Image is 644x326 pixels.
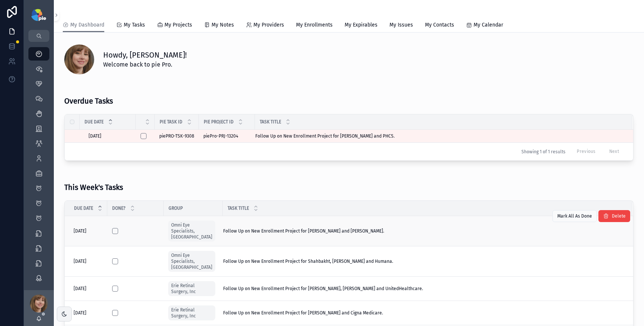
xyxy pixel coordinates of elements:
span: My Issues [389,21,413,29]
span: Omni Eye Specialists, [GEOGRAPHIC_DATA] [171,252,212,270]
a: Omni Eye Specialists, [GEOGRAPHIC_DATA] [168,219,218,243]
a: My Calendar [466,18,503,33]
span: Group [169,205,183,211]
span: Delete [612,213,626,219]
a: [DATE] [74,310,103,316]
span: Done? [112,205,126,211]
span: Pie Task ID [160,119,182,125]
span: Pie Project ID [204,119,234,125]
h3: Overdue Tasks [64,95,113,107]
span: [DATE] [74,310,86,316]
h3: This Week's Tasks [64,182,123,193]
span: My Enrollments [296,21,333,29]
a: Erie Retinal Surgery, Inc [168,304,218,322]
span: My Projects [164,21,192,29]
a: Omni Eye Specialists, [GEOGRAPHIC_DATA] [168,221,215,242]
a: Follow Up on New Enrollment Project for [PERSON_NAME] and PHCS. [255,133,623,139]
iframe: Spotlight [1,36,14,49]
button: Delete [598,210,630,222]
img: App logo [31,9,46,21]
a: My Providers [246,18,284,33]
span: Follow Up on New Enrollment Project for Shahbakht, [PERSON_NAME] and Humana. [223,258,393,264]
a: My Issues [389,18,413,33]
button: Mark All As Done [552,210,597,222]
a: Erie Retinal Surgery, Inc [168,305,215,320]
span: Welcome back to pie Pro. [103,60,187,69]
a: [DATE] [74,286,103,292]
a: [DATE] [74,228,103,234]
span: [DATE] [74,258,86,264]
a: My Notes [204,18,234,33]
span: My Expirables [345,21,378,29]
span: [DATE] [74,286,86,292]
span: Omni Eye Specialists, [GEOGRAPHIC_DATA] [171,222,212,240]
span: Follow Up on New Enrollment Project for [PERSON_NAME] and Cigna Medicare. [223,310,383,316]
span: Follow Up on New Enrollment Project for [PERSON_NAME], [PERSON_NAME] and UnitedHealthcare. [223,286,423,292]
span: Task Title [260,119,281,125]
span: My Contacts [425,21,454,29]
a: My Projects [157,18,192,33]
a: My Expirables [345,18,378,33]
span: My Notes [212,21,234,29]
a: Follow Up on New Enrollment Project for [PERSON_NAME] and [PERSON_NAME]. [223,228,623,234]
h1: Howdy, [PERSON_NAME]! [103,50,187,60]
a: piePRO-TSK-9308 [159,133,194,139]
span: Mark All As Done [557,213,592,219]
span: My Calendar [474,21,503,29]
a: Follow Up on New Enrollment Project for Shahbakht, [PERSON_NAME] and Humana. [223,258,623,264]
span: Follow Up on New Enrollment Project for [PERSON_NAME] and PHCS. [255,133,395,139]
a: Erie Retinal Surgery, Inc [168,280,218,298]
a: Erie Retinal Surgery, Inc [168,281,215,296]
span: piePro-PRJ-13204 [203,133,238,139]
a: piePro-PRJ-13204 [203,133,250,139]
span: [DATE] [89,133,101,139]
span: Due Date [84,119,104,125]
span: My Tasks [124,21,145,29]
a: Omni Eye Specialists, [GEOGRAPHIC_DATA] [168,249,218,273]
span: My Providers [253,21,284,29]
a: Follow Up on New Enrollment Project for [PERSON_NAME] and Cigna Medicare. [223,310,623,316]
a: Follow Up on New Enrollment Project for [PERSON_NAME], [PERSON_NAME] and UnitedHealthcare. [223,286,623,292]
div: scrollable content [24,42,54,290]
a: [DATE] [74,258,103,264]
a: My Contacts [425,18,454,33]
a: [DATE] [89,133,131,139]
span: Erie Retinal Surgery, Inc [171,307,212,319]
a: Omni Eye Specialists, [GEOGRAPHIC_DATA] [168,251,215,272]
span: Task Title [228,205,249,211]
span: Showing 1 of 1 results [521,149,566,155]
a: My Enrollments [296,18,333,33]
span: [DATE] [74,228,86,234]
span: Erie Retinal Surgery, Inc [171,283,212,295]
span: Due Date [74,205,93,211]
a: My Tasks [116,18,145,33]
span: Follow Up on New Enrollment Project for [PERSON_NAME] and [PERSON_NAME]. [223,228,384,234]
a: My Dashboard [63,18,104,33]
span: My Dashboard [70,21,104,29]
